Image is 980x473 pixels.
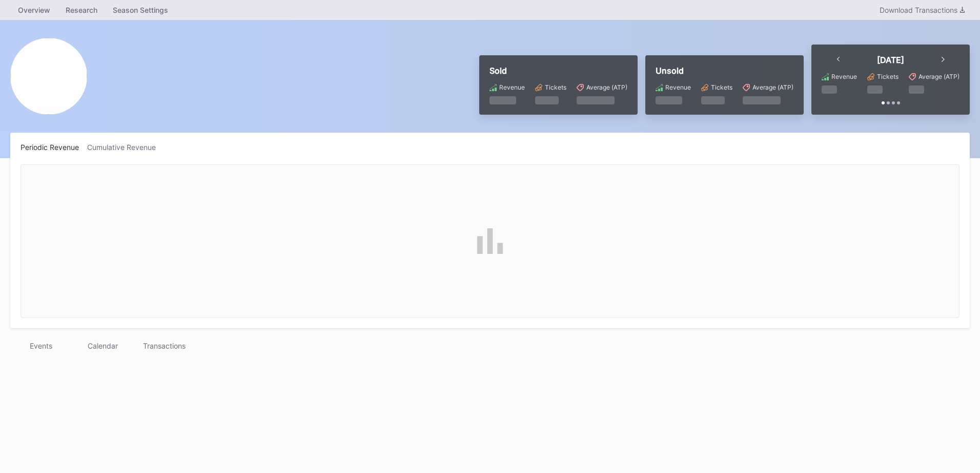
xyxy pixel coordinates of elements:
div: Events [10,338,72,353]
div: Revenue [499,83,525,91]
div: Transactions [133,338,195,353]
button: Download Transactions [874,3,970,17]
div: Cumulative Revenue [87,143,164,152]
a: Overview [10,3,58,17]
div: Tickets [545,83,566,91]
a: Season Settings [105,3,176,17]
div: Revenue [665,83,691,91]
div: Revenue [831,73,857,80]
div: Average (ATP) [752,83,793,91]
div: [DATE] [877,55,904,65]
div: Tickets [877,73,899,80]
div: Calendar [72,338,133,353]
div: Tickets [711,83,732,91]
a: Research [58,3,105,17]
div: Periodic Revenue [21,143,87,152]
div: Unsold [656,66,793,76]
div: Average (ATP) [918,73,959,80]
div: Download Transactions [880,6,965,14]
div: Average (ATP) [586,83,627,91]
div: Sold [489,66,627,76]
